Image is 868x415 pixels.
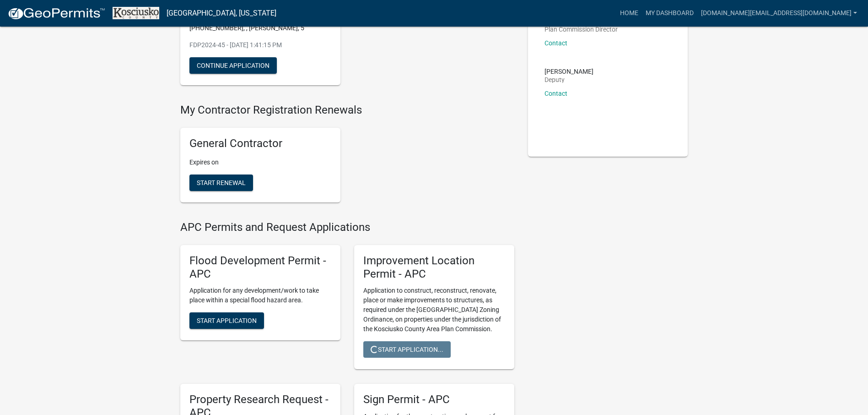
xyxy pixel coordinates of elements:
p: [PHONE_NUMBER], , [PERSON_NAME], 5 [189,23,331,33]
h4: My Contractor Registration Renewals [180,104,514,117]
h4: APC Permits and Request Applications [180,221,514,234]
button: Start Renewal [189,175,253,191]
a: [DOMAIN_NAME][EMAIL_ADDRESS][DOMAIN_NAME] [697,5,861,22]
span: Start Application... [371,346,443,353]
p: Expires on [189,158,331,167]
h5: Flood Development Permit - APC [189,254,331,281]
p: [PERSON_NAME] [545,68,593,75]
button: Start Application... [363,341,451,358]
span: Start Renewal [197,179,246,186]
p: Deputy [545,76,593,83]
img: Kosciusko County, Indiana [113,7,159,19]
button: Continue Application [189,57,277,74]
p: FDP2024-45 - [DATE] 1:41:15 PM [189,40,331,50]
button: Start Application [189,312,264,329]
h5: General Contractor [189,137,331,150]
a: Contact [545,90,567,97]
a: [GEOGRAPHIC_DATA], [US_STATE] [167,5,276,21]
p: Plan Commission Director [545,26,618,33]
wm-registration-list-section: My Contractor Registration Renewals [180,104,514,210]
span: Start Application [197,317,257,324]
p: Application for any development/work to take place within a special flood hazard area. [189,286,331,305]
a: My Dashboard [642,5,697,22]
a: Home [616,5,642,22]
h5: Improvement Location Permit - APC [363,254,505,281]
p: Application to construct, reconstruct, renovate, place or make improvements to structures, as req... [363,286,505,334]
a: Contact [545,39,567,47]
h5: Sign Permit - APC [363,393,505,406]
